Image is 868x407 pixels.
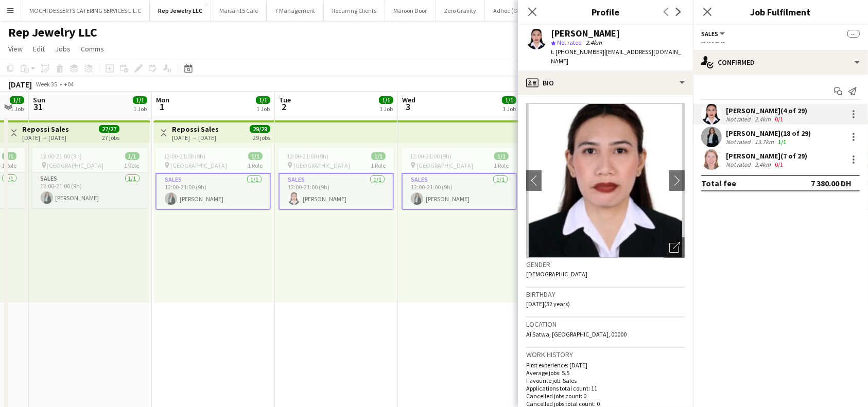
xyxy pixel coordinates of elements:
[778,138,786,146] app-skills-label: 1/1
[526,330,627,338] span: Al Satwa, [GEOGRAPHIC_DATA], 00000
[701,38,860,46] div: --:-- - --:--
[277,101,291,113] span: 2
[33,44,45,54] span: Edit
[551,48,681,65] span: | [EMAIL_ADDRESS][DOMAIN_NAME]
[125,162,140,169] span: 1 Role
[155,173,271,210] app-card-role: Sales1/112:00-21:00 (9h)[PERSON_NAME]
[256,96,270,104] span: 1/1
[526,384,685,392] p: Applications total count: 11
[753,115,773,123] div: 2.4km
[279,173,394,210] app-card-role: Sales1/112:00-21:00 (9h)[PERSON_NAME]
[526,320,685,329] h3: Location
[154,101,169,113] span: 1
[753,138,776,146] div: 13.7km
[102,133,119,141] div: 27 jobs
[51,42,75,56] a: Jobs
[99,125,119,133] span: 27/27
[77,42,108,56] a: Comms
[526,103,685,258] img: Crew avatar or photo
[211,1,267,21] button: Maisan15 Cafe
[526,392,685,400] p: Cancelled jobs count: 0
[551,48,604,56] span: t. [PHONE_NUMBER]
[726,151,807,161] div: [PERSON_NAME] (7 of 29)
[371,162,386,169] span: 1 Role
[33,95,45,104] span: Sun
[502,96,516,104] span: 1/1
[55,44,71,54] span: Jobs
[41,152,82,160] span: 12:00-21:00 (9h)
[248,162,263,169] span: 1 Role
[155,148,271,210] app-job-card: 12:00-21:00 (9h)1/1 [GEOGRAPHIC_DATA]1 RoleSales1/112:00-21:00 (9h)[PERSON_NAME]
[402,173,517,210] app-card-role: Sales1/112:00-21:00 (9h)[PERSON_NAME]
[726,106,807,115] div: [PERSON_NAME] (4 of 29)
[81,44,104,54] span: Comms
[371,152,386,160] span: 1/1
[693,5,868,19] h3: Job Fulfilment
[775,115,783,123] app-skills-label: 0/1
[526,260,685,269] h3: Gender
[502,105,516,113] div: 1 Job
[172,125,219,134] h3: Repossi Sales
[29,42,49,56] a: Edit
[811,178,852,188] div: 7 380.00 DH
[250,125,270,133] span: 29/29
[402,148,517,210] app-job-card: 12:00-21:00 (9h)1/1 [GEOGRAPHIC_DATA]1 RoleSales1/112:00-21:00 (9h)[PERSON_NAME]
[526,270,587,278] span: [DEMOGRAPHIC_DATA]
[8,25,97,40] h1: Rep Jewelry LLC
[526,361,685,369] p: First experience: [DATE]
[416,162,473,169] span: [GEOGRAPHIC_DATA]
[726,129,811,138] div: [PERSON_NAME] (18 of 29)
[436,1,485,21] button: Zero Gravity
[726,138,753,146] div: Not rated
[494,162,509,169] span: 1 Role
[526,300,570,308] span: [DATE] (32 years)
[379,105,393,113] div: 1 Job
[22,125,69,134] h3: Repossi Sales
[248,152,263,160] span: 1/1
[133,96,147,104] span: 1/1
[385,1,436,21] button: Maroon Door
[10,96,24,104] span: 1/1
[293,162,350,169] span: [GEOGRAPHIC_DATA]
[267,1,324,21] button: 7 Management
[664,237,685,258] div: Open photos pop-in
[324,1,385,21] button: Recurring Clients
[133,105,147,113] div: 1 Job
[279,95,291,104] span: Tue
[551,29,620,38] div: [PERSON_NAME]
[22,134,69,141] div: [DATE] → [DATE]
[256,105,270,113] div: 1 Job
[47,162,104,169] span: [GEOGRAPHIC_DATA]
[726,161,753,168] div: Not rated
[526,350,685,359] h3: Work history
[21,1,150,21] button: MOCHI DESSERTS CATERING SERVICES L.L.C
[156,95,169,104] span: Mon
[518,70,693,95] div: Bio
[775,161,783,168] app-skills-label: 0/1
[402,95,415,104] span: Wed
[279,148,394,210] app-job-card: 12:00-21:00 (9h)1/1 [GEOGRAPHIC_DATA]1 RoleSales1/112:00-21:00 (9h)[PERSON_NAME]
[10,105,24,113] div: 1 Job
[726,115,753,123] div: Not rated
[34,80,60,88] span: Week 35
[170,162,227,169] span: [GEOGRAPHIC_DATA]
[150,1,211,21] button: Rep Jewelry LLC
[701,178,736,188] div: Total fee
[584,39,604,46] span: 2.4km
[526,369,685,377] p: Average jobs: 5.5
[64,80,74,88] div: +04
[847,30,860,38] span: --
[8,44,23,54] span: View
[701,30,718,38] span: Sales
[494,152,509,160] span: 1/1
[701,30,726,38] button: Sales
[32,173,148,208] app-card-role: Sales1/112:00-21:00 (9h)[PERSON_NAME]
[693,50,868,75] div: Confirmed
[485,1,558,21] button: Adhoc (One Off Jobs)
[172,134,219,141] div: [DATE] → [DATE]
[32,148,148,208] app-job-card: 12:00-21:00 (9h)1/1 [GEOGRAPHIC_DATA]1 RoleSales1/112:00-21:00 (9h)[PERSON_NAME]
[379,96,393,104] span: 1/1
[557,39,582,46] span: Not rated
